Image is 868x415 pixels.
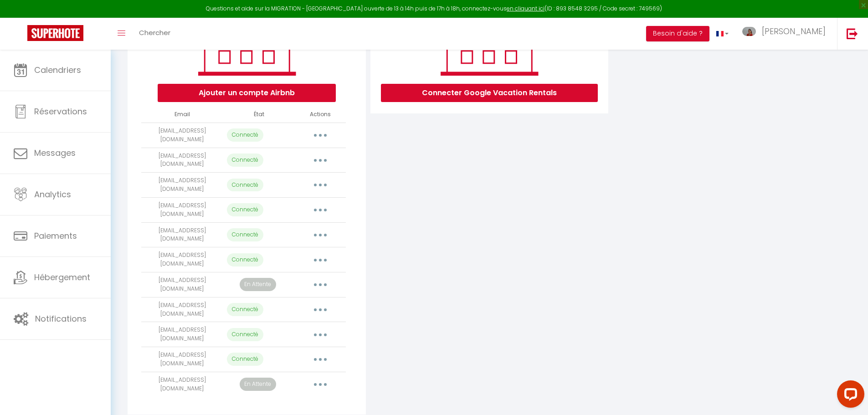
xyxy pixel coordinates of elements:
[141,107,223,123] th: Email
[34,272,90,283] span: Hébergement
[141,148,223,173] td: [EMAIL_ADDRESS][DOMAIN_NAME]
[132,18,177,50] a: Chercher
[847,28,858,39] img: logout
[227,128,263,142] p: Connecté
[507,5,544,12] a: en cliquant ici
[227,303,263,316] p: Connecté
[762,26,826,37] span: [PERSON_NAME]
[141,347,223,372] td: [EMAIL_ADDRESS][DOMAIN_NAME]
[227,179,263,192] p: Connecté
[141,297,223,322] td: [EMAIL_ADDRESS][DOMAIN_NAME]
[227,154,263,167] p: Connecté
[34,230,77,241] span: Paiements
[141,272,223,297] td: [EMAIL_ADDRESS][DOMAIN_NAME]
[141,247,223,272] td: [EMAIL_ADDRESS][DOMAIN_NAME]
[35,313,87,324] span: Notifications
[141,222,223,247] td: [EMAIL_ADDRESS][DOMAIN_NAME]
[139,28,170,37] span: Chercher
[227,253,263,266] p: Connecté
[34,147,76,159] span: Messages
[227,328,263,341] p: Connecté
[223,107,295,123] th: État
[227,228,263,241] p: Connecté
[240,278,276,291] p: En Attente
[742,27,756,36] img: ...
[141,197,223,222] td: [EMAIL_ADDRESS][DOMAIN_NAME]
[735,18,837,50] a: ... [PERSON_NAME]
[34,64,81,76] span: Calendriers
[141,173,223,198] td: [EMAIL_ADDRESS][DOMAIN_NAME]
[295,107,346,123] th: Actions
[646,26,709,41] button: Besoin d'aide ?
[227,353,263,366] p: Connecté
[381,84,598,102] button: Connecter Google Vacation Rentals
[141,123,223,148] td: [EMAIL_ADDRESS][DOMAIN_NAME]
[830,377,868,415] iframe: LiveChat chat widget
[240,378,276,391] p: En Attente
[141,322,223,347] td: [EMAIL_ADDRESS][DOMAIN_NAME]
[27,25,83,41] img: Super Booking
[158,84,336,102] button: Ajouter un compte Airbnb
[34,189,71,200] span: Analytics
[34,106,87,117] span: Réservations
[141,372,223,397] td: [EMAIL_ADDRESS][DOMAIN_NAME]
[227,203,263,216] p: Connecté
